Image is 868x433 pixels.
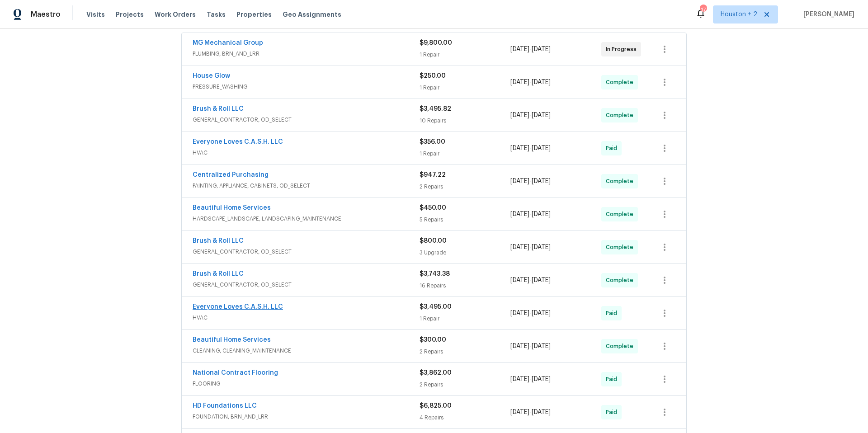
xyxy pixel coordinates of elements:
span: $300.00 [420,337,446,343]
span: Paid [606,144,621,153]
span: - [510,111,551,120]
span: Complete [606,243,637,252]
span: - [510,408,551,417]
span: - [510,210,551,219]
span: [DATE] [532,244,551,250]
span: [DATE] [510,310,529,316]
span: - [510,144,551,153]
a: Everyone Loves C.A.S.H. LLC [193,304,283,310]
span: Complete [606,78,637,87]
span: $6,825.00 [420,403,452,409]
span: [DATE] [532,112,551,118]
span: Complete [606,276,637,285]
div: 5 Repairs [420,215,510,224]
a: Brush & Roll LLC [193,106,244,112]
a: Everyone Loves C.A.S.H. LLC [193,139,283,145]
span: [DATE] [532,145,551,151]
span: Complete [606,210,637,219]
span: GENERAL_CONTRACTOR, OD_SELECT [193,247,420,256]
span: Houston + 2 [721,10,757,19]
span: $3,743.38 [420,271,450,277]
div: 1 Repair [420,314,510,323]
span: HVAC [193,148,420,157]
span: CLEANING, CLEANING_MAINTENANCE [193,346,420,355]
span: [DATE] [532,79,551,85]
span: - [510,45,551,54]
span: HVAC [193,313,420,322]
a: Beautiful Home Services [193,337,271,343]
a: Centralized Purchasing [193,172,269,178]
span: FLOORING [193,379,420,388]
a: Brush & Roll LLC [193,271,244,277]
span: Paid [606,309,621,318]
div: 16 Repairs [420,281,510,290]
span: Geo Assignments [283,10,341,19]
span: Projects [116,10,144,19]
span: In Progress [606,45,640,54]
span: PRESSURE_WASHING [193,82,420,91]
span: Properties [236,10,272,19]
span: $250.00 [420,73,446,79]
span: [DATE] [532,343,551,349]
span: [DATE] [510,112,529,118]
div: 3 Upgrade [420,248,510,257]
span: Maestro [31,10,61,19]
span: - [510,243,551,252]
span: [DATE] [532,277,551,283]
span: $450.00 [420,205,446,211]
div: 10 Repairs [420,116,510,125]
span: Paid [606,408,621,417]
span: [DATE] [532,46,551,52]
span: GENERAL_CONTRACTOR, OD_SELECT [193,280,420,289]
span: Tasks [207,11,226,18]
span: PAINTING, APPLIANCE, CABINETS, OD_SELECT [193,181,420,190]
span: [DATE] [510,409,529,415]
span: [DATE] [510,277,529,283]
span: Visits [86,10,105,19]
span: - [510,276,551,285]
span: Work Orders [155,10,196,19]
span: [DATE] [532,409,551,415]
span: [DATE] [510,46,529,52]
a: House Glow [193,73,230,79]
div: 1 Repair [420,83,510,92]
span: Complete [606,177,637,186]
span: $3,862.00 [420,370,452,376]
span: PLUMBING, BRN_AND_LRR [193,49,420,58]
span: [DATE] [510,244,529,250]
span: [DATE] [510,178,529,184]
span: - [510,309,551,318]
span: FOUNDATION, BRN_AND_LRR [193,412,420,421]
span: [DATE] [510,145,529,151]
a: Brush & Roll LLC [193,238,244,244]
span: [DATE] [532,178,551,184]
span: - [510,375,551,384]
span: - [510,78,551,87]
div: 1 Repair [420,149,510,158]
span: [DATE] [510,376,529,382]
span: Complete [606,342,637,351]
a: HD Foundations LLC [193,403,257,409]
a: National Contract Flooring [193,370,278,376]
div: 1 Repair [420,50,510,59]
div: 4 Repairs [420,413,510,422]
span: Complete [606,111,637,120]
span: [DATE] [532,211,551,217]
span: $947.22 [420,172,446,178]
span: [DATE] [510,79,529,85]
span: GENERAL_CONTRACTOR, OD_SELECT [193,115,420,124]
div: 2 Repairs [420,347,510,356]
a: MG Mechanical Group [193,40,263,46]
span: $3,495.82 [420,106,451,112]
a: Beautiful Home Services [193,205,271,211]
span: $3,495.00 [420,304,452,310]
span: HARDSCAPE_LANDSCAPE, LANDSCAPING_MAINTENANCE [193,214,420,223]
span: [DATE] [510,343,529,349]
span: - [510,177,551,186]
span: [DATE] [532,376,551,382]
span: [DATE] [532,310,551,316]
span: [DATE] [510,211,529,217]
span: Paid [606,375,621,384]
span: [PERSON_NAME] [800,10,854,19]
span: $356.00 [420,139,445,145]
